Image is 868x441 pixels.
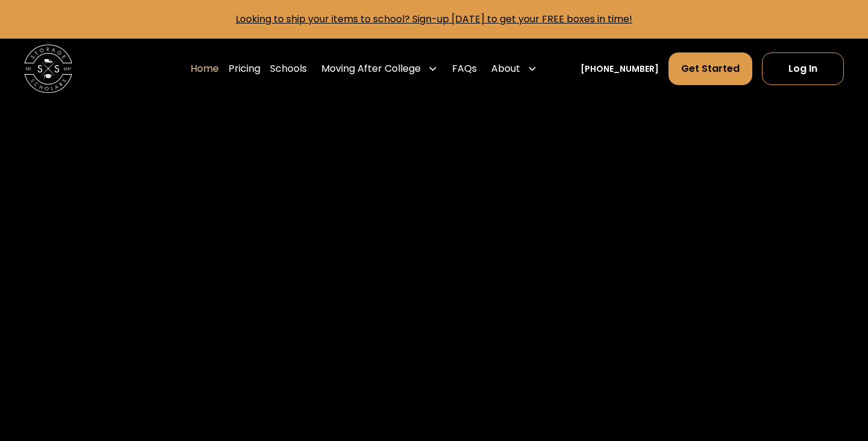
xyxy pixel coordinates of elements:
[580,63,659,75] a: [PHONE_NUMBER]
[321,62,421,76] div: Moving After College
[491,62,520,76] div: About
[228,52,260,86] a: Pricing
[668,52,752,85] a: Get Started
[24,45,72,93] img: Storage Scholars main logo
[452,52,477,86] a: FAQs
[270,52,307,86] a: Schools
[190,52,219,86] a: Home
[236,12,632,26] a: Looking to ship your items to school? Sign-up [DATE] to get your FREE boxes in time!
[762,52,844,85] a: Log In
